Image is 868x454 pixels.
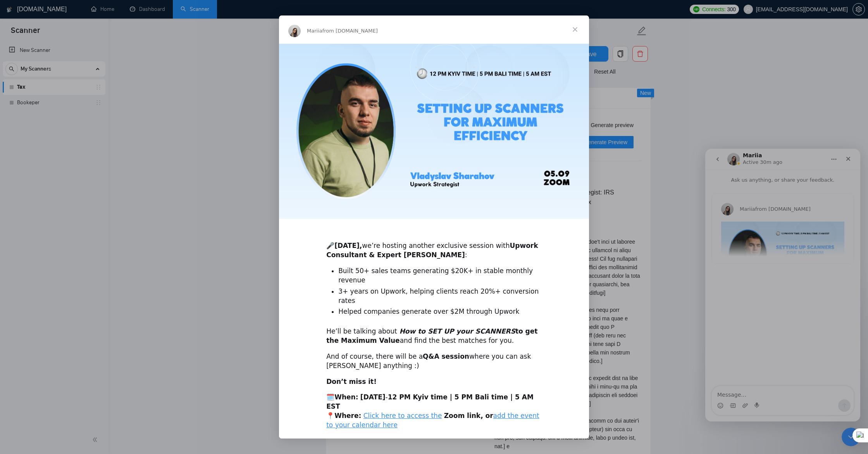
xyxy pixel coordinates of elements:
span: Mariia [34,57,50,63]
div: Mariia says… [6,45,149,124]
div: 🎤 we’re hosting another exclusive session with : [326,232,542,260]
span: Close [561,15,589,43]
b: [DATE] [360,393,386,401]
div: 🗓️ - 📍 [326,393,542,430]
b: When: [334,393,358,401]
button: Start recording [49,254,55,260]
li: Helped companies generate over $2M through Upwork [338,307,542,316]
span: Mariia [307,28,322,34]
b: Don’t miss it! [326,378,377,385]
b: Q&A session [423,353,469,360]
b: [DATE], [334,242,362,249]
textarea: Message… [7,237,148,251]
button: go back [5,3,20,18]
a: add the event to your calendar here [326,412,539,429]
p: Active 30m ago [38,10,77,17]
li: 3+ years on Upwork, helping clients reach 20%+ conversion rates [338,287,542,306]
button: Home [121,3,136,18]
span: from [DOMAIN_NAME] [322,28,378,34]
div: Close [136,3,150,17]
b: 12 PM Kyiv time | 5 PM Bali time | 5 AM EST [326,393,534,410]
img: Profile image for Mariia [288,25,301,37]
li: Built 50+ sales teams generating $20K+ in stable monthly revenue [338,267,542,285]
img: Profile image for Mariia [16,54,28,67]
i: How to SET UP your SCANNERS [400,327,515,335]
span: from [DOMAIN_NAME] [50,57,105,63]
a: Click here to access the [363,412,442,420]
b: Upwork Consultant & Expert [PERSON_NAME] [326,242,538,259]
h1: Mariia [38,4,57,10]
img: Profile image for Mariia [22,4,34,17]
b: Zoom link, or [444,412,493,420]
div: He’ll be talking about and find the best matches for you. [326,327,542,346]
b: Where: [334,412,361,420]
button: Gif picker [24,254,31,260]
button: Send a message… [133,251,145,263]
b: to get the Maximum Value [326,327,537,344]
button: Upload attachment [37,254,43,260]
div: And of course, there will be a where you can ask [PERSON_NAME] anything :) [326,352,542,371]
button: Emoji picker [12,254,18,260]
